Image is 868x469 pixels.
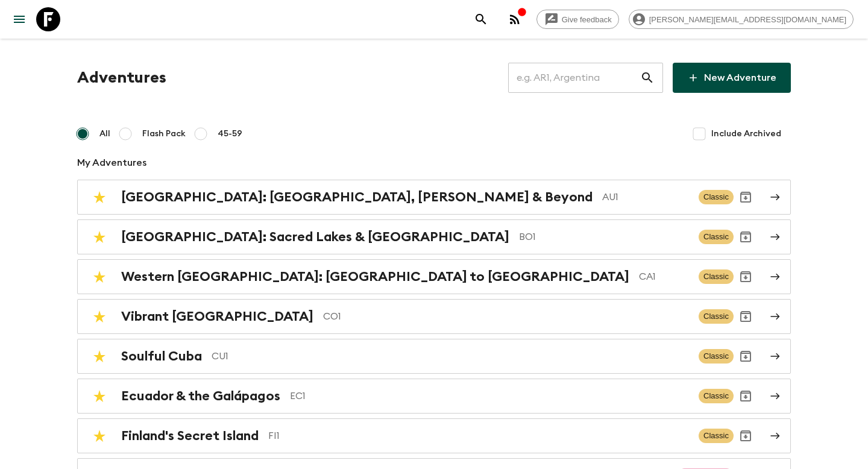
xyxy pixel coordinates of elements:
h2: Western [GEOGRAPHIC_DATA]: [GEOGRAPHIC_DATA] to [GEOGRAPHIC_DATA] [121,269,629,285]
span: All [99,128,110,140]
span: Classic [699,230,734,244]
a: Give feedback [536,10,619,29]
button: Archive [734,225,758,249]
h2: [GEOGRAPHIC_DATA]: Sacred Lakes & [GEOGRAPHIC_DATA] [121,229,509,245]
a: Vibrant [GEOGRAPHIC_DATA]CO1ClassicArchive [77,299,791,334]
span: Classic [699,349,734,364]
p: FI1 [268,429,689,443]
a: [GEOGRAPHIC_DATA]: [GEOGRAPHIC_DATA], [PERSON_NAME] & BeyondAU1ClassicArchive [77,180,791,215]
button: search adventures [469,7,493,31]
span: Classic [699,429,734,443]
span: Give feedback [555,15,618,24]
p: My Adventures [77,156,791,170]
a: Soulful CubaCU1ClassicArchive [77,339,791,374]
a: Finland's Secret IslandFI1ClassicArchive [77,418,791,453]
button: Archive [734,185,758,209]
h2: Ecuador & the Galápagos [121,388,280,404]
button: Archive [734,344,758,368]
h2: Finland's Secret Island [121,428,259,444]
button: Archive [734,304,758,329]
div: [PERSON_NAME][EMAIL_ADDRESS][DOMAIN_NAME] [629,10,854,29]
span: Classic [699,389,734,403]
span: 45-59 [218,128,242,140]
button: Archive [734,424,758,448]
h2: Soulful Cuba [121,348,202,364]
a: New Adventure [673,63,791,93]
button: Archive [734,265,758,289]
button: Archive [734,384,758,408]
p: CU1 [212,349,689,364]
span: Include Archived [711,128,781,140]
p: BO1 [519,230,689,244]
p: CO1 [323,309,689,324]
span: Classic [699,190,734,204]
span: Flash Pack [142,128,186,140]
p: AU1 [602,190,689,204]
button: menu [7,7,31,31]
h2: Vibrant [GEOGRAPHIC_DATA] [121,309,313,324]
a: [GEOGRAPHIC_DATA]: Sacred Lakes & [GEOGRAPHIC_DATA]BO1ClassicArchive [77,219,791,254]
span: [PERSON_NAME][EMAIL_ADDRESS][DOMAIN_NAME] [643,15,853,24]
span: Classic [699,269,734,284]
a: Western [GEOGRAPHIC_DATA]: [GEOGRAPHIC_DATA] to [GEOGRAPHIC_DATA]CA1ClassicArchive [77,259,791,294]
h1: Adventures [77,66,166,90]
p: CA1 [639,269,689,284]
p: EC1 [290,389,689,403]
a: Ecuador & the GalápagosEC1ClassicArchive [77,379,791,414]
h2: [GEOGRAPHIC_DATA]: [GEOGRAPHIC_DATA], [PERSON_NAME] & Beyond [121,189,593,205]
span: Classic [699,309,734,324]
input: e.g. AR1, Argentina [508,61,640,95]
